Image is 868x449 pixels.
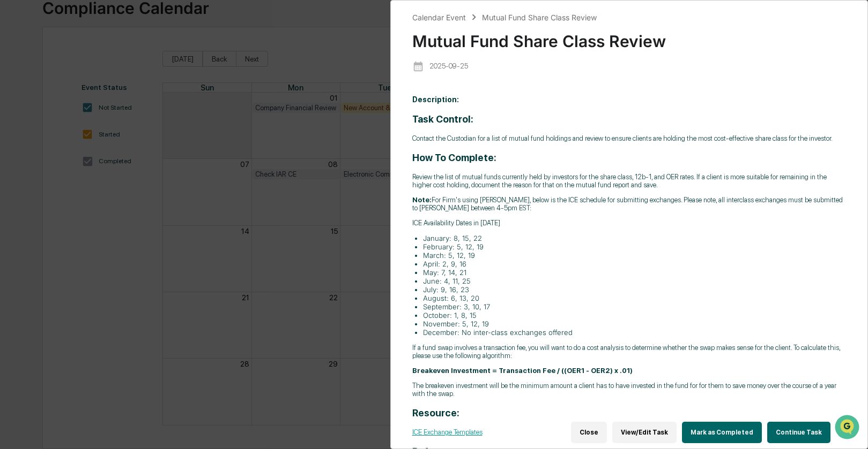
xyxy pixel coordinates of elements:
[11,82,30,101] img: 1746055101610-c473b297-6a78-478c-a979-82029cc54cd1
[834,414,863,443] iframe: Open customer support
[88,135,133,146] span: Attestations
[78,136,86,144] div: 🗄️
[423,319,847,328] li: November: 5, 12, 19
[6,151,72,170] a: 🔎Data Lookup
[76,181,130,189] a: Powered byPylon
[412,219,847,227] p: ICE Availability Dates in [DATE]
[423,242,847,251] li: February: 5, 12, 19
[36,93,136,101] div: We're available if you need us!
[423,302,847,311] li: September: 3, 10, 17
[412,407,459,418] strong: Resource:
[11,136,19,144] div: 🖐️
[412,196,432,204] strong: Note:
[429,62,468,70] p: 2025-09-25
[412,173,847,189] p: Review the list of mutual funds currently held by investors for the share class, 12b-1, and OER r...
[412,23,847,51] div: Mutual Fund Share Class Review
[571,422,607,443] button: Close
[423,311,847,319] li: October: 1, 8, 15
[423,234,847,242] li: January: 8, 15, 22
[767,422,830,443] button: Continue Task
[423,294,847,302] li: August: 6, 13, 20
[412,13,466,22] div: Calendar Event
[182,85,195,98] button: Start new chat
[482,13,597,22] div: Mutual Fund Share Class Review
[73,131,137,150] a: 🗄️Attestations
[107,181,130,189] span: Pylon
[423,328,847,337] li: December: No inter-class exchanges offered
[412,367,633,375] strong: Breakeven Investment = Transaction Fee / ((OER1 - OER2) x .01)
[423,260,847,268] li: April: 2, 9, 16
[423,251,847,260] li: March: 5, 12, 19
[412,113,473,125] strong: Task Control:
[412,134,847,142] p: Contact the Custodian for a list of mutual fund holdings and review to ensure clients are holding...
[21,155,68,166] span: Data Lookup
[423,268,847,277] li: May: 7, 14, 21
[412,382,847,398] p: The breakeven investment will be the minimum amount a client has to have invested in the fund for...
[423,277,847,285] li: June: 4, 11, 25
[21,135,69,146] span: Preclearance
[36,82,176,93] div: Start new chat
[682,422,762,443] button: Mark as Completed
[6,131,73,150] a: 🖐️Preclearance
[412,152,496,163] strong: How To Complete:
[412,196,847,212] p: For Firm's using [PERSON_NAME], below is the ICE schedule for submitting exchanges. Please note, ...
[412,344,847,360] p: If a fund swap involves a transaction fee, you will want to do a cost analysis to determine wheth...
[11,156,19,165] div: 🔎
[423,285,847,294] li: July: 9, 16, 23
[412,95,459,104] b: Description:
[11,22,195,40] p: How can we help?
[612,422,677,443] button: View/Edit Task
